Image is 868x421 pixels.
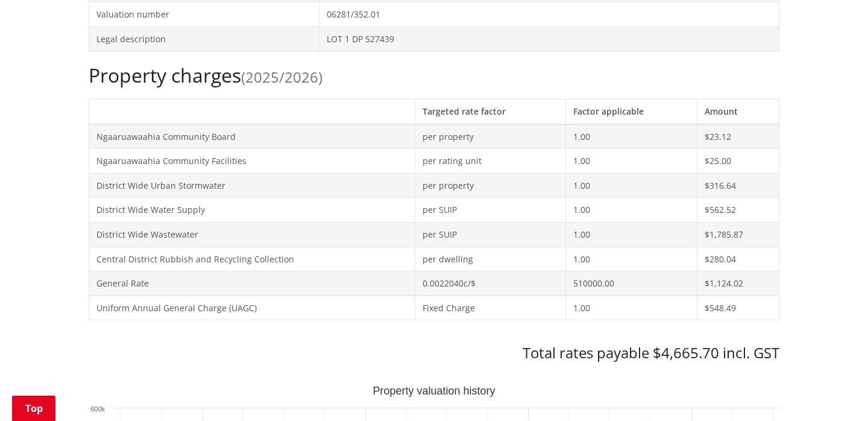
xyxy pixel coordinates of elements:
[415,247,566,271] td: per dwelling
[89,2,319,27] td: Valuation number
[319,2,779,27] td: 06281/352.01
[89,198,415,223] td: District Wide Water Supply
[89,247,415,271] td: Central District Rubbish and Recycling Collection
[415,124,566,149] td: per property
[565,271,697,296] td: 510000.00
[89,344,779,362] h3: Total rates payable $4,665.70 incl. GST
[565,296,697,320] td: 1.00
[415,198,566,223] td: per SUIP
[697,247,779,271] td: $280.04
[89,222,415,247] td: District Wide Wastewater
[565,173,697,198] td: 1.00
[319,27,779,51] td: LOT 1 DP 527439
[697,222,779,247] td: $1,785.87
[565,198,697,223] td: 1.00
[697,271,779,296] td: $1,124.02
[90,405,105,413] text: 600k
[89,173,415,198] td: District Wide Urban Stormwater
[565,222,697,247] td: 1.00
[415,173,566,198] td: per property
[565,124,697,149] td: 1.00
[565,247,697,271] td: 1.00
[813,370,856,414] iframe: Messenger Launcher
[415,149,566,174] td: per rating unit
[241,67,322,87] span: (2025/2026)
[697,124,779,149] td: $23.12
[89,149,415,174] td: Ngaaruawaahia Community Facilities
[565,99,697,124] th: Factor applicable
[89,296,415,320] td: Uniform Annual General Charge (UAGC)
[89,64,779,87] h2: Property charges
[89,27,319,51] td: Legal description
[415,99,566,124] th: Targeted rate factor
[89,124,415,149] td: Ngaaruawaahia Community Board
[697,198,779,223] td: $562.52
[415,296,566,320] td: Fixed Charge
[697,149,779,174] td: $25.00
[565,149,697,174] td: 1.00
[415,271,566,296] td: 0.0022040c/$
[697,296,779,320] td: $548.49
[12,396,55,421] a: Top
[697,99,779,124] th: Amount
[697,173,779,198] td: $316.64
[373,385,495,397] text: Property valuation history
[89,271,415,296] td: General Rate
[415,222,566,247] td: per SUIP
